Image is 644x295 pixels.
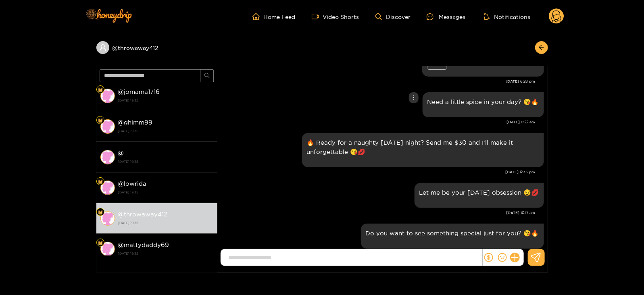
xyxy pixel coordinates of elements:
[100,181,115,195] img: conversation
[221,169,536,175] div: [DATE] 6:33 pm
[118,241,169,248] strong: @ mattydaddy69
[535,41,548,54] button: arrow-left
[100,150,115,164] img: conversation
[302,133,544,167] div: Sep. 8, 6:33 pm
[366,229,539,238] p: Do you want to see something special just for you? 😘🔥
[98,210,103,215] img: Fan Level
[411,95,417,100] span: more
[98,87,103,92] img: Fan Level
[312,13,359,20] a: Video Shorts
[118,211,168,218] strong: @ throwaway412
[100,89,115,103] img: conversation
[427,12,465,21] div: Messages
[118,219,213,226] strong: [DATE] 19:35
[252,13,264,20] span: home
[423,92,544,117] div: Sep. 8, 11:22 am
[484,253,493,262] span: dollar
[427,97,539,106] p: Need a little spice in your day? 😘🔥
[419,188,539,197] p: Let me be your [DATE] obsession 😏💋
[118,127,213,135] strong: [DATE] 19:35
[100,119,115,134] img: conversation
[481,12,533,21] button: Notifications
[204,73,210,79] span: search
[221,119,536,125] div: [DATE] 11:22 am
[221,79,536,84] div: [DATE] 6:28 pm
[483,251,495,264] button: dollar
[415,183,544,208] div: Sep. 9, 10:17 am
[201,69,214,82] button: search
[98,179,103,184] img: Fan Level
[118,189,213,196] strong: [DATE] 19:35
[312,13,323,20] span: video-camera
[252,13,296,20] a: Home Feed
[118,158,213,165] strong: [DATE] 19:35
[307,138,539,156] p: 🔥 Ready for a naughty [DATE] night? Send me $30 and I’ll make it unforgettable 😘💋
[118,119,153,126] strong: @ ghimm99
[118,180,147,187] strong: @ lowrida
[118,88,160,95] strong: @ jomama1716
[118,97,213,104] strong: [DATE] 19:35
[221,210,536,216] div: [DATE] 10:17 am
[118,150,124,156] strong: @
[100,211,115,226] img: conversation
[99,44,106,51] span: user
[96,41,217,54] div: @throwaway412
[361,224,544,249] div: Sep. 9, 6:37 pm
[118,250,213,257] strong: [DATE] 19:35
[98,118,103,123] img: Fan Level
[100,242,115,256] img: conversation
[498,253,507,262] span: smile
[538,44,544,51] span: arrow-left
[98,241,103,245] img: Fan Level
[375,13,411,20] a: Discover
